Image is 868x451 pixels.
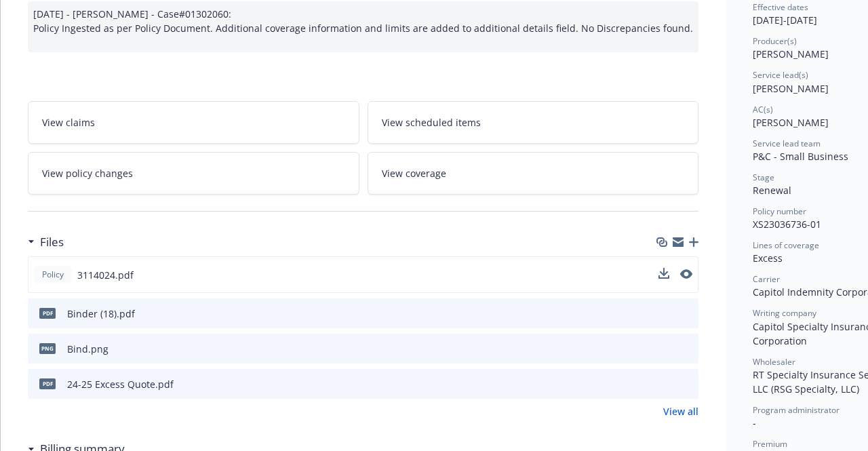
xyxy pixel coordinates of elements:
span: Lines of coverage [753,239,819,251]
span: pdf [39,378,56,389]
button: preview file [681,342,693,356]
span: - [753,416,756,429]
a: View all [663,404,698,418]
span: Producer(s) [753,35,797,47]
span: P&C - Small Business [753,150,848,163]
span: View policy changes [42,166,133,180]
button: download file [658,268,669,279]
div: [DATE] - [PERSON_NAME] - Case#01302060: Policy Ingested as per Policy Document. Additional covera... [28,1,698,52]
div: Files [28,233,64,251]
span: pdf [39,308,56,318]
button: preview file [680,269,692,279]
button: preview file [681,377,693,391]
button: preview file [681,307,693,321]
span: png [39,343,56,353]
span: 3114024.pdf [77,268,134,282]
span: Policy number [753,205,806,217]
span: Service lead team [753,138,821,149]
span: Effective dates [753,1,808,13]
span: [PERSON_NAME] [753,47,829,60]
span: Renewal [753,184,791,197]
button: preview file [680,268,692,282]
span: [PERSON_NAME] [753,116,829,129]
span: View coverage [382,166,446,180]
span: XS23036736-01 [753,218,821,231]
button: download file [659,342,670,356]
a: View coverage [368,152,699,195]
span: View scheduled items [382,115,481,130]
a: View scheduled items [368,101,699,144]
a: View policy changes [28,152,359,195]
h3: Files [40,233,64,251]
div: Bind.png [67,342,108,356]
div: Binder (18).pdf [67,307,135,321]
span: Service lead(s) [753,69,808,81]
span: Program administrator [753,404,840,416]
span: Carrier [753,273,780,285]
span: Premium [753,438,787,450]
span: AC(s) [753,104,773,115]
span: Writing company [753,307,816,319]
button: download file [659,377,670,391]
span: [PERSON_NAME] [753,82,829,95]
button: download file [658,268,669,282]
span: Wholesaler [753,356,795,368]
span: Stage [753,172,774,183]
span: Policy [39,269,66,281]
a: View claims [28,101,359,144]
span: View claims [42,115,95,130]
div: 24-25 Excess Quote.pdf [67,377,174,391]
button: download file [659,307,670,321]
